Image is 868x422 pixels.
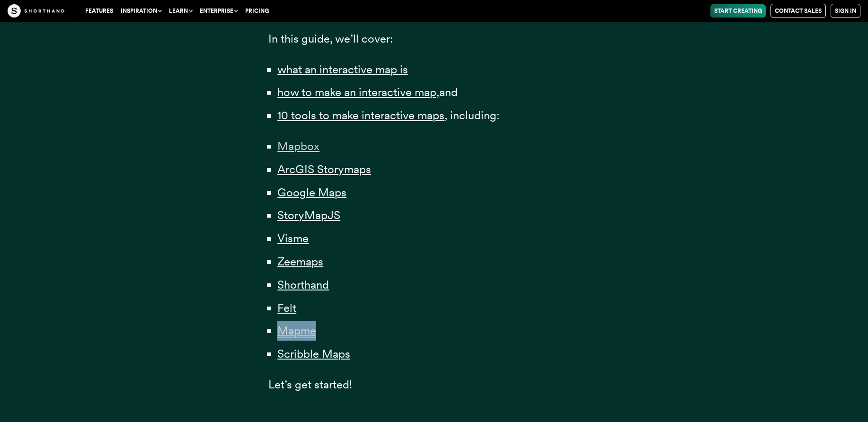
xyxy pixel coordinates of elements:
button: Learn [165,4,196,18]
span: In this guide, we’ll cover: [268,32,393,45]
a: Shorthand [277,278,329,291]
a: Mapme [277,324,316,337]
a: Contact Sales [771,4,826,18]
a: how to make an interactive map, [277,85,439,99]
span: Mapme [277,324,316,338]
a: Scribble Maps [277,347,350,360]
button: Enterprise [196,4,241,18]
span: , including: [444,108,499,122]
a: Pricing [241,4,273,18]
span: and [439,85,458,99]
button: Inspiration [117,4,165,18]
img: The Craft [8,4,64,18]
a: Visme [277,231,309,245]
span: Let’s get started! [268,378,352,391]
a: ArcGIS Storymaps [277,162,371,176]
a: StoryMapJS [277,208,340,222]
a: Google Maps [277,185,346,199]
a: 10 tools to make interactive maps [277,108,444,122]
a: Sign in [831,4,860,18]
a: what an interactive map is [277,62,408,76]
span: Mapbox [277,139,319,153]
a: Start Creating [710,4,766,18]
a: Mapbox [277,139,319,153]
a: Zeemaps [277,255,323,268]
a: Felt [277,301,296,315]
a: Features [81,4,117,18]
